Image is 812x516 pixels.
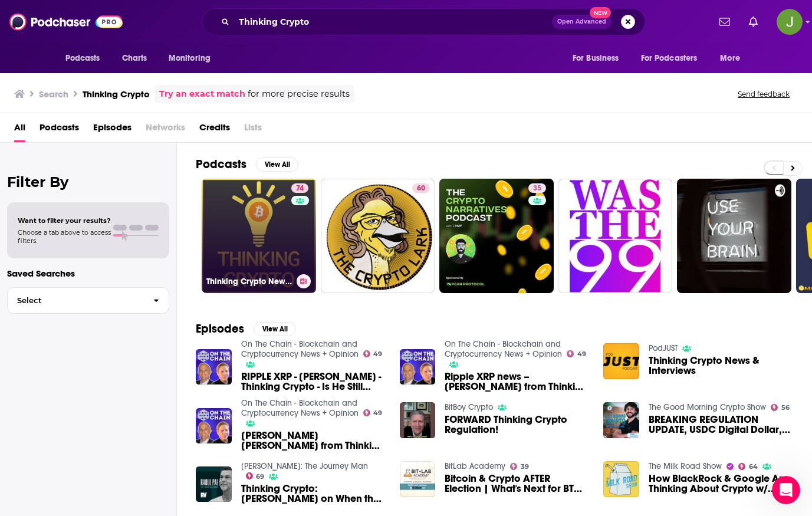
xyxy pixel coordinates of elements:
[712,47,755,70] button: open menu
[445,415,589,435] span: FORWARD Thinking Crypto Regulation!
[521,464,529,469] span: 39
[18,216,111,225] span: Want to filter your results?
[649,415,793,435] a: BREAKING REGULATION UPDATE, USDC Digital Dollar, Flare Network Goes LIVE w/ Thinking Crypto
[244,118,262,142] span: Lists
[557,19,606,25] span: Open Advanced
[83,88,150,100] h3: Thinking Crypto
[196,408,232,444] img: Tony Edward from Thinking Crypto - Talking XRP, AMM, Ripple, SEC, and more!
[196,157,298,172] a: PodcastsView All
[241,339,359,359] a: On The Chain - Blockchain and Cryptocurrency News + Opinion
[256,157,298,172] button: View All
[291,183,308,193] a: 74
[772,476,800,504] iframe: Intercom live chat
[373,351,382,357] span: 49
[241,484,386,504] span: Thinking Crypto: [PERSON_NAME] on When the Next Crypto Bull Market Starts - Bitcoin ETFs, ETH, So...
[633,47,715,70] button: open menu
[93,118,132,142] a: Episodes
[14,118,25,142] a: All
[781,405,790,410] span: 56
[577,351,586,357] span: 49
[445,474,589,494] span: Bitcoin & Crypto AFTER Election | What's Next for BTC & Altcoins w/ Thinking Crypto's [PERSON_NAM...
[528,183,546,193] a: 35
[196,321,296,336] a: EpisodesView All
[241,398,359,418] a: On The Chain - Blockchain and Cryptocurrency News + Opinion
[146,118,185,142] span: Networks
[603,402,639,438] img: BREAKING REGULATION UPDATE, USDC Digital Dollar, Flare Network Goes LIVE w/ Thinking Crypto
[57,47,116,70] button: open menu
[246,472,265,479] a: 69
[720,50,740,67] span: More
[7,268,169,279] p: Saved Searches
[241,372,386,392] span: RIPPLE XRP - [PERSON_NAME] - Thinking Crypto - Is He Still Thinking XRP?
[734,89,793,99] button: Send feedback
[590,7,611,18] span: New
[400,349,436,385] img: Ripple XRP news – Tony from Thinking Crypto - Peirce - Garlinghouse - Arrington - Saylor
[412,183,430,193] a: 60
[649,474,793,494] span: How BlackRock & Google Are Thinking About Crypto w/ [PERSON_NAME]
[202,8,645,35] div: Search podcasts, credits, & more...
[439,179,554,293] a: 35
[738,463,758,470] a: 64
[7,173,169,190] h2: Filter By
[18,228,111,245] span: Choose a tab above to access filters.
[234,12,552,31] input: Search podcasts, credits, & more...
[122,50,147,67] span: Charts
[254,322,296,336] button: View All
[241,430,386,451] a: Tony Edward from Thinking Crypto - Talking XRP, AMM, Ripple, SEC, and more!
[573,50,619,67] span: For Business
[649,402,766,412] a: The Good Morning Crypto Show
[777,9,803,35] button: Show profile menu
[777,9,803,35] span: Logged in as jon47193
[241,430,386,451] span: [PERSON_NAME] [PERSON_NAME] from Thinking Crypto - Talking XRP, AMM, Ripple, SEC, and more!
[196,157,246,172] h2: Podcasts
[202,179,316,293] a: 74Thinking Crypto News & Interviews
[248,87,350,101] span: for more precise results
[445,474,589,494] a: Bitcoin & Crypto AFTER Election | What's Next for BTC & Altcoins w/ Thinking Crypto's Tony Edward
[363,409,383,416] a: 49
[400,461,436,497] img: Bitcoin & Crypto AFTER Election | What's Next for BTC & Altcoins w/ Thinking Crypto's Tony Edward
[445,339,562,359] a: On The Chain - Blockchain and Cryptocurrency News + Opinion
[564,47,634,70] button: open menu
[641,50,698,67] span: For Podcasters
[603,461,639,497] img: How BlackRock & Google Are Thinking About Crypto w/ Kyle Reidhead
[241,461,368,471] a: Raoul Pal: The Journey Man
[445,372,589,392] span: Ripple XRP news – [PERSON_NAME] from Thinking Crypto - [PERSON_NAME] - [PERSON_NAME]
[159,87,245,101] a: Try an exact match
[567,350,586,357] a: 49
[114,47,154,70] a: Charts
[7,287,169,314] button: Select
[9,11,123,33] img: Podchaser - Follow, Share and Rate Podcasts
[777,9,803,35] img: User Profile
[445,402,493,412] a: BitBoy Crypto
[744,12,762,32] a: Show notifications dropdown
[649,474,793,494] a: How BlackRock & Google Are Thinking About Crypto w/ Kyle Reidhead
[510,463,529,470] a: 39
[256,474,264,479] span: 69
[552,15,612,29] button: Open AdvancedNew
[196,466,232,502] img: Thinking Crypto: Raoul Pal on When the Next Crypto Bull Market Starts - Bitcoin ETFs, ETH, Solana...
[749,464,758,469] span: 64
[649,356,793,376] span: Thinking Crypto News & Interviews
[445,372,589,392] a: Ripple XRP news – Tony from Thinking Crypto - Peirce - Garlinghouse - Arrington - Saylor
[649,343,678,353] a: PodJUST
[321,179,435,293] a: 60
[296,183,304,195] span: 74
[196,349,232,385] img: RIPPLE XRP - Tony Edwards - Thinking Crypto - Is He Still Thinking XRP?
[196,321,244,336] h2: Episodes
[169,50,211,67] span: Monitoring
[40,118,79,142] a: Podcasts
[400,402,436,438] img: FORWARD Thinking Crypto Regulation!
[771,404,790,411] a: 56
